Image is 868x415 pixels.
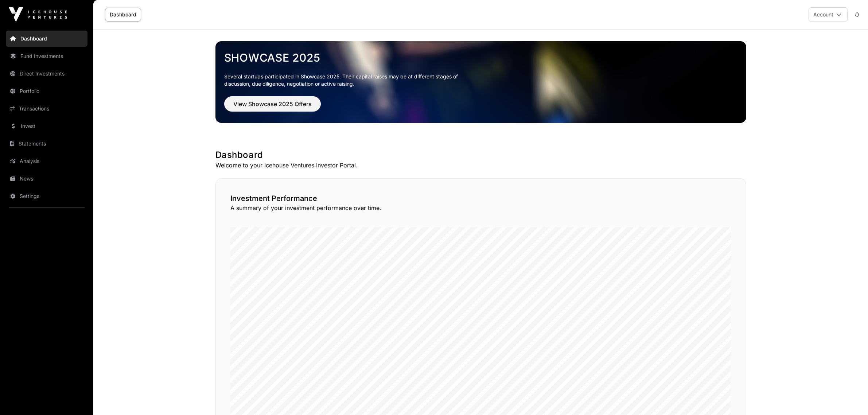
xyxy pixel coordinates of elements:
[6,153,87,169] a: Analysis
[233,100,312,108] span: View Showcase 2025 Offers
[6,48,87,64] a: Fund Investments
[224,104,321,111] a: View Showcase 2025 Offers
[215,41,746,123] img: Showcase 2025
[9,7,67,22] img: Icehouse Ventures Logo
[6,66,87,82] a: Direct Investments
[6,83,87,99] a: Portfolio
[6,101,87,117] a: Transactions
[105,8,141,22] a: Dashboard
[6,118,87,134] a: Invest
[6,31,87,47] a: Dashboard
[6,188,87,204] a: Settings
[215,149,746,161] h1: Dashboard
[230,203,731,212] p: A summary of your investment performance over time.
[809,7,848,22] button: Account
[224,73,469,88] p: Several startups participated in Showcase 2025. Their capital raises may be at different stages o...
[6,136,87,152] a: Statements
[215,161,746,170] p: Welcome to your Icehouse Ventures Investor Portal.
[6,171,87,187] a: News
[230,193,731,203] h2: Investment Performance
[224,51,737,64] a: Showcase 2025
[224,96,321,112] button: View Showcase 2025 Offers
